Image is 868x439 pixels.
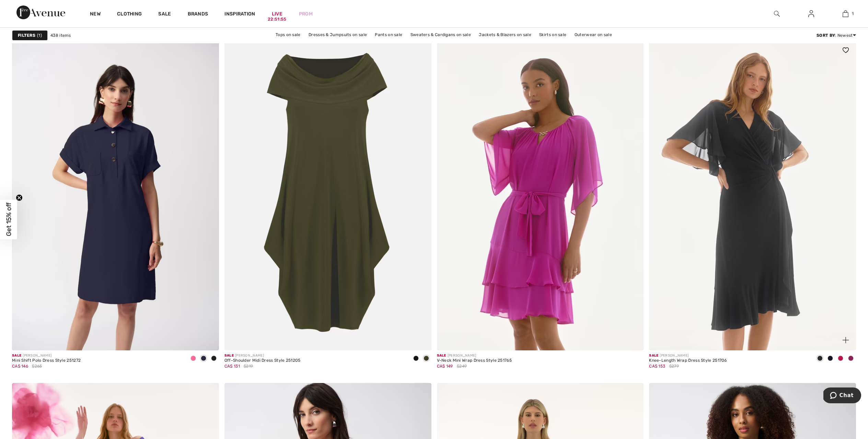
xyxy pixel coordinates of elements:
[437,40,644,350] img: V-Neck Mini Wrap Dress Style 251765. Purple orchid
[437,353,512,358] div: [PERSON_NAME]
[846,353,856,364] div: Purple orchid
[774,10,780,18] img: search the website
[843,337,849,343] img: plus_v2.svg
[32,363,42,369] span: $265
[649,40,856,350] img: Knee-Length Wrap Dress Style 251706. Black
[12,353,81,358] div: [PERSON_NAME]
[843,47,849,53] img: heart_black_full.svg
[305,30,370,39] a: Dresses & Jumpsuits on sale
[817,33,835,38] strong: Sort By
[37,32,42,38] span: 1
[12,358,81,363] div: Mini Shift Polo Dress Style 251272
[50,32,71,38] span: 438 items
[571,30,615,39] a: Outerwear on sale
[371,30,406,39] a: Pants on sale
[808,10,814,18] img: My Info
[224,353,234,358] span: Sale
[457,363,467,369] span: $249
[224,40,431,350] img: Off-Shoulder Midi Dress Style 251205. Black
[5,203,13,236] span: Get 15% off
[12,353,21,358] span: Sale
[224,364,240,369] span: CA$ 131
[823,387,861,405] iframe: Opens a widget where you can chat to one of our agents
[244,363,253,369] span: $219
[90,11,101,18] a: New
[188,353,198,364] div: Bubble gum
[299,10,313,18] a: Prom
[815,353,825,364] div: Black
[649,353,727,358] div: [PERSON_NAME]
[209,353,219,364] div: Black
[649,358,727,363] div: Knee-Length Wrap Dress Style 251706
[224,353,301,358] div: [PERSON_NAME]
[437,353,446,358] span: Sale
[536,30,570,39] a: Skirts on sale
[829,10,862,18] a: 1
[158,11,171,18] a: Sale
[224,358,301,363] div: Off-Shoulder Midi Dress Style 251205
[272,30,304,39] a: Tops on sale
[843,10,848,18] img: My Bag
[669,363,679,369] span: $279
[649,364,665,369] span: CA$ 153
[475,30,535,39] a: Jackets & Blazers on sale
[272,10,282,18] a: Live22:51:55
[16,5,65,19] img: 1ère Avenue
[835,353,846,364] div: Geranium
[268,16,286,23] div: 22:51:55
[117,11,142,18] a: Clothing
[817,32,856,38] div: : Newest
[803,10,820,18] a: Sign In
[224,11,255,18] span: Inspiration
[649,353,658,358] span: Sale
[421,353,431,364] div: Cactus
[437,358,512,363] div: V-Neck Mini Wrap Dress Style 251765
[411,353,421,364] div: Black
[12,40,219,350] img: Mini Shift Polo Dress Style 251272. Bubble gum
[407,30,474,39] a: Sweaters & Cardigans on sale
[12,364,28,369] span: CA$ 146
[825,353,835,364] div: Midnight Blue
[437,364,453,369] span: CA$ 149
[18,32,35,38] strong: Filters
[16,194,23,201] button: Close teaser
[188,11,208,18] a: Brands
[198,353,209,364] div: Midnight Blue
[852,11,854,17] span: 1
